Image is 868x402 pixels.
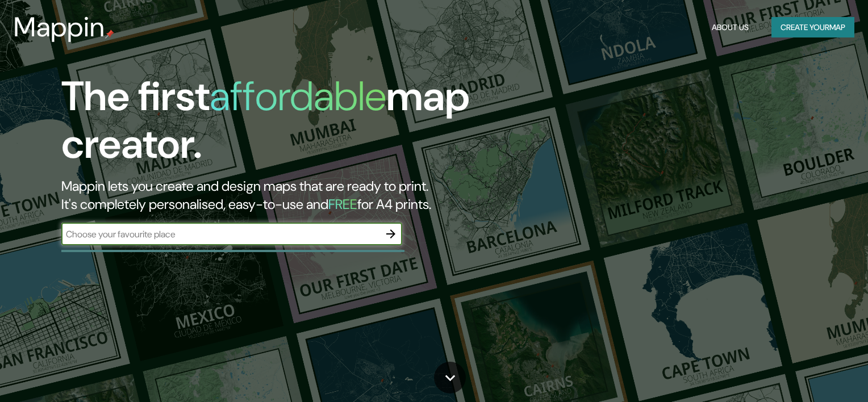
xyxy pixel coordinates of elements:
[771,17,854,38] button: Create yourmap
[328,195,357,213] h5: FREE
[61,228,379,241] input: Choose your favourite place
[707,17,753,38] button: About Us
[61,177,495,213] h2: Mappin lets you create and design maps that are ready to print. It's completely personalised, eas...
[210,70,386,123] h1: affordable
[105,30,114,39] img: mappin-pin
[61,73,495,177] h1: The first map creator.
[14,11,105,43] h3: Mappin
